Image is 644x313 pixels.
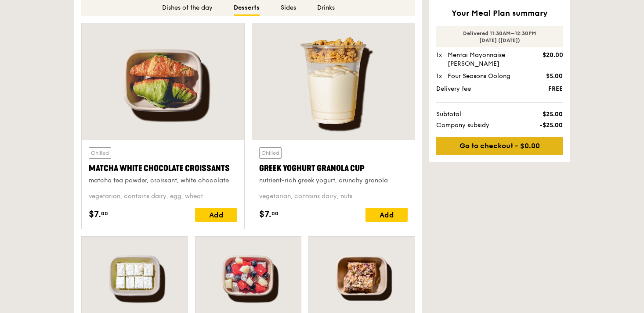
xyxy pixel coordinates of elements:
div: Delivered 11:30AM–12:30PM [DATE] ([DATE]) [436,26,563,47]
span: Subtotal [436,110,512,119]
h2: Your Meal Plan summary [436,7,563,19]
span: Company subsidy [436,121,512,130]
span: 00 [101,210,108,217]
div: 1x [436,51,444,68]
span: $7. [89,208,101,221]
span: -$25.00 [512,121,563,130]
div: $20.00 [543,51,563,68]
div: Add [195,208,237,222]
span: $7. [259,208,271,221]
div: nutrient-rich greek yogurt, crunchy granola [259,176,408,185]
div: $5.00 [543,72,563,81]
div: Add [365,208,408,222]
div: vegetarian, contains dairy, nuts [259,192,408,201]
span: $25.00 [512,110,563,119]
div: Matcha White Chocolate Croissants [89,162,237,174]
span: Delivery fee [436,85,512,93]
a: Go to checkout - $0.00 [436,137,563,155]
div: Mentai Mayonnaise [PERSON_NAME] [448,51,535,68]
div: matcha tea powder, croissant, white chocolate [89,176,237,185]
span: 00 [271,210,279,217]
div: 1x [436,72,444,81]
span: FREE [512,85,563,93]
div: Chilled [259,147,282,159]
div: Four Seasons Oolong [448,72,535,81]
div: Greek Yoghurt Granola Cup [259,162,408,174]
div: Chilled [89,147,111,159]
div: vegetarian, contains dairy, egg, wheat [89,192,237,201]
